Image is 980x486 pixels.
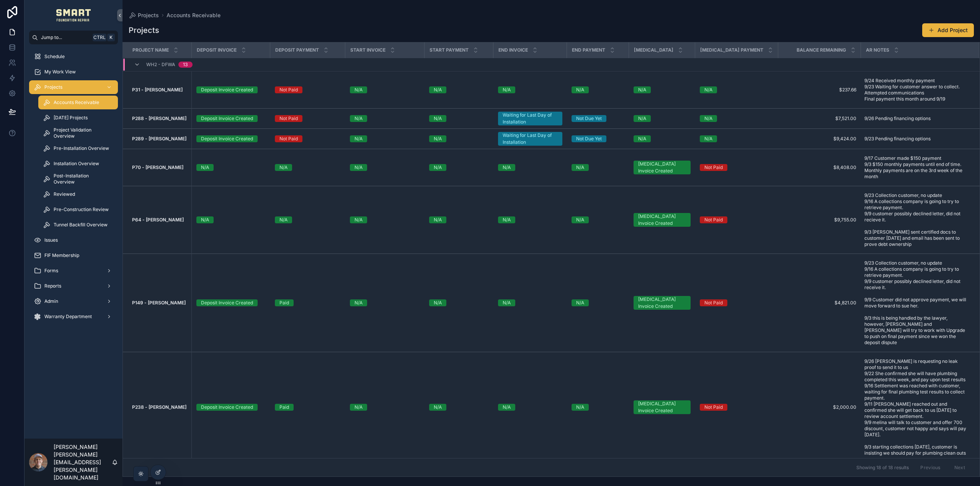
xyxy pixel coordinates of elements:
[41,34,90,41] span: Jump to...
[275,115,341,122] a: Not Paid
[54,127,110,139] span: Project Validation Overview
[783,136,856,142] span: $9,424.00
[29,80,118,94] a: Projects
[275,47,319,53] span: Deposit Payment
[44,283,61,289] span: Reports
[44,298,58,304] span: Admin
[634,213,691,227] a: [MEDICAL_DATA] Invoice Created
[634,161,691,174] a: [MEDICAL_DATA] Invoice Created
[29,65,118,79] a: My Work View
[354,216,363,223] div: N/A
[700,47,763,53] span: [MEDICAL_DATA] Payment
[108,34,114,41] span: K
[861,112,970,125] a: 9/26 Pending financing options
[783,87,856,93] a: $237.66
[638,296,686,310] div: [MEDICAL_DATA] Invoice Created
[634,115,691,122] a: N/A
[434,115,442,122] div: N/A
[196,135,266,142] a: Deposit Invoice Created
[864,155,967,180] span: 9/17 Customer made $150 payment 9/3 $150 monthly payments until end of time. Monthly payments are...
[54,222,108,228] span: Tunnel Backfill Overview
[29,310,118,323] a: Warranty Department
[634,86,691,93] a: N/A
[576,216,584,223] div: N/A
[576,86,584,93] div: N/A
[638,400,686,414] div: [MEDICAL_DATA] Invoice Created
[498,216,562,223] a: N/A
[38,218,118,232] a: Tunnel Backfill Overview
[93,34,106,41] span: Ctrl
[196,115,266,122] a: Deposit Invoice Created
[201,115,253,122] div: Deposit Invoice Created
[576,299,584,306] div: N/A
[498,47,528,53] span: End Invoice
[54,115,88,121] span: [DATE] Projects
[44,314,92,320] span: Warranty Department
[196,404,266,411] a: Deposit Invoice Created
[350,135,420,142] a: N/A
[201,299,253,306] div: Deposit Invoice Created
[56,9,91,21] img: App logo
[29,294,118,308] a: Admin
[861,189,970,250] a: 9/23 Collection customer, no update 9/16 A collections company is going to try to retrieve paymen...
[132,87,187,93] a: P31 - [PERSON_NAME]
[434,86,442,93] div: N/A
[498,132,562,146] a: Waiting for Last Day of Installation
[700,404,774,411] a: Not Paid
[634,296,691,310] a: [MEDICAL_DATA] Invoice Created
[132,136,187,142] a: P289 - [PERSON_NAME]
[638,86,646,93] div: N/A
[44,237,58,243] span: Issues
[572,164,624,171] a: N/A
[354,299,363,306] div: N/A
[183,62,188,68] div: 13
[634,47,673,53] span: [MEDICAL_DATA]
[864,136,931,142] span: 9/23 Pending financing options
[922,23,974,37] a: Add Project
[634,135,691,142] a: N/A
[129,11,159,19] a: Projects
[864,260,967,346] span: 9/23 Collection customer, no update 9/16 A collections company is going to try to retrieve paymen...
[196,164,266,171] a: N/A
[856,465,909,471] span: Showing 18 of 18 results
[572,404,624,411] a: N/A
[350,299,420,306] a: N/A
[29,264,118,278] a: Forms
[132,164,187,171] a: P70 - [PERSON_NAME]
[129,25,159,36] h1: Projects
[201,216,209,223] div: N/A
[704,135,712,142] div: N/A
[503,216,511,223] div: N/A
[572,115,624,122] a: Not Due Yet
[434,135,442,142] div: N/A
[429,135,489,142] a: N/A
[576,135,602,142] div: Not Due Yet
[704,115,712,122] div: N/A
[138,11,159,19] span: Projects
[38,126,118,140] a: Project Validation Overview
[861,133,970,145] a: 9/23 Pending financing options
[132,217,184,223] strong: P64 - [PERSON_NAME]
[700,86,774,93] a: N/A
[279,299,289,306] div: Paid
[44,54,65,60] span: Schedule
[29,31,118,44] button: Jump to...CtrlK
[201,404,253,411] div: Deposit Invoice Created
[861,257,970,349] a: 9/23 Collection customer, no update 9/16 A collections company is going to try to retrieve paymen...
[861,152,970,183] a: 9/17 Customer made $150 payment 9/3 $150 monthly payments until end of time. Monthly payments are...
[38,157,118,171] a: Installation Overview
[429,404,489,411] a: N/A
[704,404,723,411] div: Not Paid
[861,355,970,459] a: 9/26 [PERSON_NAME] is requesting no leak proof to send it to us 9/22 She confirmed she will have ...
[434,404,442,411] div: N/A
[54,145,109,151] span: Pre-Installation Overview
[38,141,118,155] a: Pre-Installation Overview
[634,400,691,414] a: [MEDICAL_DATA] Invoice Created
[783,115,856,122] span: $7,521.00
[704,86,712,93] div: N/A
[350,404,420,411] a: N/A
[430,47,469,53] span: Start Payment
[429,115,489,122] a: N/A
[498,164,562,171] a: N/A
[700,135,774,142] a: N/A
